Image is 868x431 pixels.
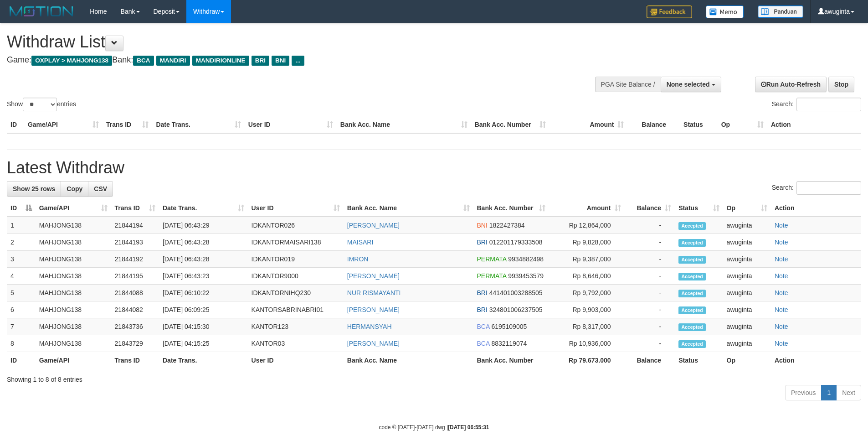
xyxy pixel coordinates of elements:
[723,352,771,369] th: Op
[111,352,159,369] th: Trans ID
[133,56,154,66] span: BCA
[36,200,111,217] th: Game/API: activate to sort column ascending
[491,323,527,330] span: Copy 6195109005 to clipboard
[796,181,861,195] input: Search:
[723,217,771,234] td: awuginta
[337,116,471,133] th: Bank Acc. Name
[192,56,249,66] span: MANDIRIONLINE
[477,340,490,347] span: BCA
[7,116,24,133] th: ID
[36,268,111,285] td: MAHJONG138
[508,272,544,280] span: Copy 9939453579 to clipboard
[625,335,675,352] td: -
[248,268,344,285] td: IDKANTOR9000
[248,234,344,251] td: IDKANTORMAISARI138
[7,234,36,251] td: 2
[347,272,400,280] a: [PERSON_NAME]
[272,56,289,66] span: BNI
[111,285,159,301] td: 21844088
[448,424,489,431] strong: [DATE] 06:55:31
[159,234,248,251] td: [DATE] 06:43:28
[36,285,111,301] td: MAHJONG138
[678,290,706,297] span: Accepted
[344,200,473,217] th: Bank Acc. Name: activate to sort column ascending
[473,352,549,369] th: Bank Acc. Number
[627,116,680,133] th: Balance
[7,159,861,177] h1: Latest Withdraw
[159,301,248,318] td: [DATE] 06:09:25
[678,273,706,280] span: Accepted
[625,318,675,335] td: -
[828,77,854,92] a: Stop
[723,234,771,251] td: awuginta
[755,77,827,92] a: Run Auto-Refresh
[549,352,625,369] th: Rp 79.673.000
[36,301,111,318] td: MAHJONG138
[675,200,723,217] th: Status: activate to sort column ascending
[723,251,771,268] td: awuginta
[111,217,159,234] td: 21844194
[7,371,861,384] div: Showing 1 to 8 of 8 entries
[821,385,837,400] a: 1
[7,318,36,335] td: 7
[549,301,625,318] td: Rp 9,903,000
[7,217,36,234] td: 1
[36,251,111,268] td: MAHJONG138
[549,268,625,285] td: Rp 8,646,000
[245,116,337,133] th: User ID
[111,301,159,318] td: 21844082
[159,217,248,234] td: [DATE] 06:43:29
[347,289,401,296] a: NUR RISMAYANTI
[647,5,692,18] img: Feedback.jpg
[767,116,861,133] th: Action
[7,268,36,285] td: 4
[379,424,489,431] small: code © [DATE]-[DATE] dwg |
[36,335,111,352] td: MAHJONG138
[625,251,675,268] td: -
[771,352,861,369] th: Action
[152,116,244,133] th: Date Trans.
[473,200,549,217] th: Bank Acc. Number: activate to sort column ascending
[344,352,473,369] th: Bank Acc. Name
[775,340,788,347] a: Note
[489,289,543,296] span: Copy 441401003288505 to clipboard
[347,255,369,263] a: IMRON
[678,222,706,230] span: Accepted
[549,285,625,301] td: Rp 9,792,000
[489,306,543,313] span: Copy 324801006237505 to clipboard
[775,255,788,263] a: Note
[706,5,744,18] img: Button%20Memo.svg
[7,285,36,301] td: 5
[7,56,570,65] h4: Game: Bank:
[775,289,788,296] a: Note
[758,5,803,18] img: panduan.png
[111,234,159,251] td: 21844193
[7,200,36,217] th: ID: activate to sort column descending
[723,318,771,335] td: awuginta
[111,251,159,268] td: 21844192
[111,268,159,285] td: 21844195
[88,181,113,197] a: CSV
[36,352,111,369] th: Game/API
[489,222,525,229] span: Copy 1822427384 to clipboard
[477,272,507,280] span: PERMATA
[477,222,488,229] span: BNI
[718,116,767,133] th: Op
[625,285,675,301] td: -
[723,268,771,285] td: awuginta
[159,268,248,285] td: [DATE] 06:43:23
[723,301,771,318] td: awuginta
[7,33,570,51] h1: Withdraw List
[7,98,76,111] label: Show entries
[13,185,55,192] span: Show 25 rows
[248,251,344,268] td: IDKANTOR019
[775,323,788,330] a: Note
[347,340,400,347] a: [PERSON_NAME]
[477,239,488,246] span: BRI
[549,335,625,352] td: Rp 10,936,000
[491,340,527,347] span: Copy 8832119074 to clipboard
[549,234,625,251] td: Rp 9,828,000
[7,251,36,268] td: 3
[252,56,269,66] span: BRI
[159,335,248,352] td: [DATE] 04:15:25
